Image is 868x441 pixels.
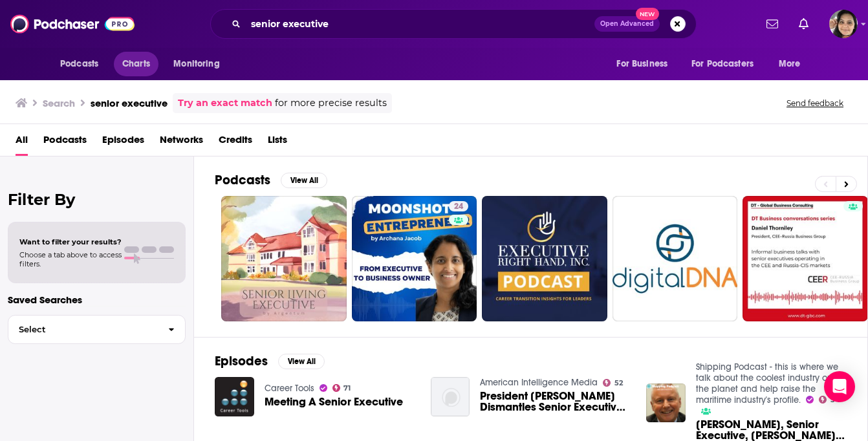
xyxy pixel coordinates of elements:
[332,384,351,392] a: 71
[594,16,660,32] button: Open AdvancedNew
[210,9,697,39] div: Search podcasts, credits, & more...
[696,419,847,441] span: [PERSON_NAME], Senior Executive, [PERSON_NAME] Global Energy & Power
[636,8,659,20] span: New
[761,13,783,35] a: Show notifications dropdown
[8,190,186,209] h2: Filter By
[60,55,98,73] span: Podcasts
[783,98,847,109] button: Send feedback
[91,97,168,109] h3: senior executive
[215,353,268,369] h2: Episodes
[43,129,87,156] a: Podcasts
[829,10,858,38] span: Logged in as shelbyjanner
[265,383,314,394] a: Career Tools
[51,52,115,76] button: open menu
[8,315,186,344] button: Select
[19,250,122,268] span: Choose a tab above to access filters.
[160,129,203,156] a: Networks
[480,391,631,413] a: President Trump Dismantles Senior Executive Service with Executive Order
[114,52,158,76] a: Charts
[480,391,631,413] span: President [PERSON_NAME] Dismantles Senior Executive Service with Executive Order
[43,97,75,109] h3: Search
[122,55,150,73] span: Charts
[178,96,272,111] a: Try an exact match
[696,419,847,441] a: James Paddon, Senior Executive, Marsh Global Energy & Power
[600,21,654,27] span: Open Advanced
[268,129,287,156] a: Lists
[19,237,122,246] span: Want to filter your results?
[219,129,252,156] a: Credits
[829,10,858,38] img: User Profile
[102,129,144,156] a: Episodes
[215,172,270,188] h2: Podcasts
[281,173,327,188] button: View All
[454,200,463,213] span: 24
[215,353,325,369] a: EpisodesView All
[164,52,236,76] button: open menu
[265,396,403,407] a: Meeting A Senior Executive
[819,396,840,403] a: 54
[646,383,686,423] img: James Paddon, Senior Executive, Marsh Global Energy & Power
[480,377,598,388] a: American Intelligence Media
[696,361,838,405] a: Shipping Podcast - this is where we talk about the coolest industry on the planet and help raise ...
[431,377,470,416] img: President Trump Dismantles Senior Executive Service with Executive Order
[10,12,135,36] img: Podchaser - Follow, Share and Rate Podcasts
[691,55,754,73] span: For Podcasters
[246,14,594,34] input: Search podcasts, credits, & more...
[794,13,814,35] a: Show notifications dropdown
[352,196,477,321] a: 24
[779,55,801,73] span: More
[770,52,817,76] button: open menu
[215,377,254,416] img: Meeting A Senior Executive
[278,354,325,369] button: View All
[8,325,158,334] span: Select
[683,52,772,76] button: open menu
[215,172,327,188] a: PodcastsView All
[343,385,351,391] span: 71
[8,294,186,306] p: Saved Searches
[829,10,858,38] button: Show profile menu
[616,55,667,73] span: For Business
[614,380,623,386] span: 52
[603,379,623,387] a: 52
[607,52,684,76] button: open menu
[449,201,468,211] a: 24
[275,96,387,111] span: for more precise results
[830,397,840,403] span: 54
[16,129,28,156] a: All
[824,371,855,402] div: Open Intercom Messenger
[173,55,219,73] span: Monitoring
